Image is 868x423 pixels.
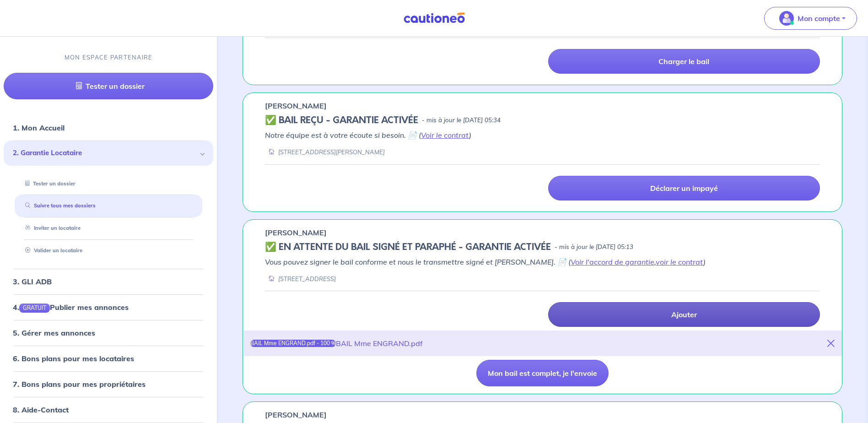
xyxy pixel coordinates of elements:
a: Valider un locataire [22,247,82,254]
div: 3. GLI ADB [4,272,213,291]
p: Mon compte [798,13,840,24]
div: state: CONTRACT-VALIDATED, Context: IN-MANAGEMENT,IS-GL-CAUTION [265,115,820,126]
span: 2. Garantie Locataire [13,148,197,159]
div: Valider un locataire [15,243,202,258]
h5: ✅ BAIL REÇU - GARANTIE ACTIVÉE [265,115,418,126]
button: Mon bail est complet, je l'envoie [476,360,609,386]
p: - mis à jour le [DATE] 05:34 [422,116,501,125]
a: 3. GLI ADB [13,277,52,286]
a: 7. Bons plans pour mes propriétaires [13,380,146,389]
a: Tester un dossier [4,73,213,100]
a: Déclarer un impayé [548,176,820,201]
a: Voir l'accord de garantie [571,257,654,266]
p: Déclarer un impayé [650,184,718,193]
div: 4.GRATUITPublier mes annonces [4,298,213,316]
div: 6. Bons plans pour mes locataires [4,349,213,368]
a: 4.GRATUITPublier mes annonces [13,303,129,312]
p: - mis à jour le [DATE] 05:13 [555,243,633,252]
div: [STREET_ADDRESS][PERSON_NAME] [265,148,385,157]
p: [PERSON_NAME] [265,409,327,420]
a: Charger le bail [548,49,820,74]
p: [PERSON_NAME] [265,227,327,238]
i: close-button-title [827,340,835,347]
a: Ajouter [548,302,820,327]
div: state: CONTRACT-SIGNED, Context: FINISHED,IS-GL-CAUTION [265,242,820,253]
a: Suivre tous mes dossiers [22,203,96,209]
div: [STREET_ADDRESS] [265,275,336,283]
a: 1. Mon Accueil [13,124,65,133]
p: [PERSON_NAME] [265,100,327,111]
p: Ajouter [671,310,697,319]
em: Vous pouvez signer le bail conforme et nous le transmettre signé et [PERSON_NAME]. 📄 ( , ) [265,257,706,266]
div: 5. Gérer mes annonces [4,324,213,342]
img: illu_account_valid_menu.svg [779,11,794,26]
em: Notre équipe est à votre écoute si besoin. 📄 ( ) [265,130,471,140]
div: 7. Bons plans pour mes propriétaires [4,375,213,393]
a: 8. Aide-Contact [13,405,69,414]
a: 6. Bons plans pour mes locataires [13,354,134,363]
div: BAIL Mme ENGRAND.pdf - 100 % [250,340,336,347]
a: 5. Gérer mes annonces [13,328,95,337]
a: voir le contrat [656,257,703,266]
a: Tester un dossier [22,180,75,187]
div: 2. Garantie Locataire [4,141,213,166]
div: Suivre tous mes dossiers [15,199,202,214]
button: illu_account_valid_menu.svgMon compte [764,7,857,30]
div: 1. Mon Accueil [4,119,213,137]
a: Voir le contrat [421,130,469,140]
h5: ✅️️️ EN ATTENTE DU BAIL SIGNÉ ET PARAPHÉ - GARANTIE ACTIVÉE [265,242,551,253]
p: MON ESPACE PARTENAIRE [65,53,153,62]
img: Cautioneo [400,12,469,24]
div: 8. Aide-Contact [4,401,213,419]
div: Inviter un locataire [15,221,202,236]
div: BAIL Mme ENGRAND.pdf [336,338,423,349]
div: Tester un dossier [15,176,202,191]
p: Charger le bail [658,57,709,66]
a: Inviter un locataire [22,225,81,232]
